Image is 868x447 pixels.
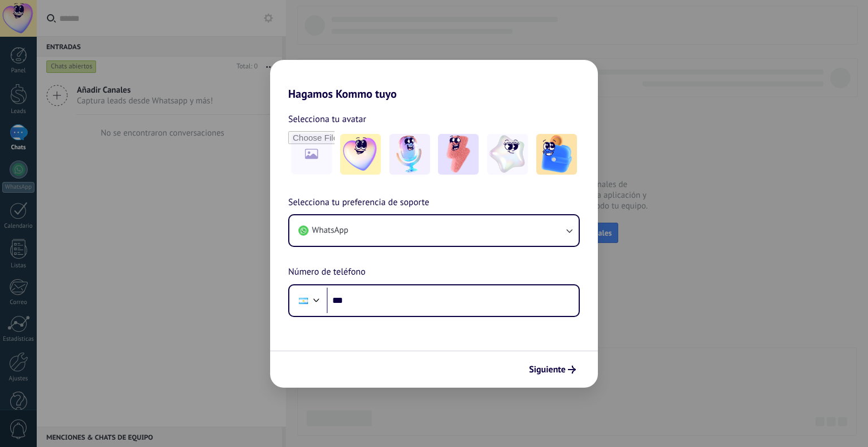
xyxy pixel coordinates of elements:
img: -4.jpeg [487,134,528,175]
span: WhatsApp [312,225,348,236]
h2: Hagamos Kommo tuyo [270,60,598,101]
span: Siguiente [529,366,566,374]
img: -2.jpeg [389,134,430,175]
button: Siguiente [524,360,581,379]
button: WhatsApp [289,215,579,246]
span: Número de teléfono [288,265,366,280]
span: Selecciona tu preferencia de soporte [288,196,429,210]
img: -3.jpeg [438,134,479,175]
span: Selecciona tu avatar [288,112,366,127]
img: -1.jpeg [340,134,381,175]
img: -5.jpeg [536,134,577,175]
div: Argentina: + 54 [293,289,314,313]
